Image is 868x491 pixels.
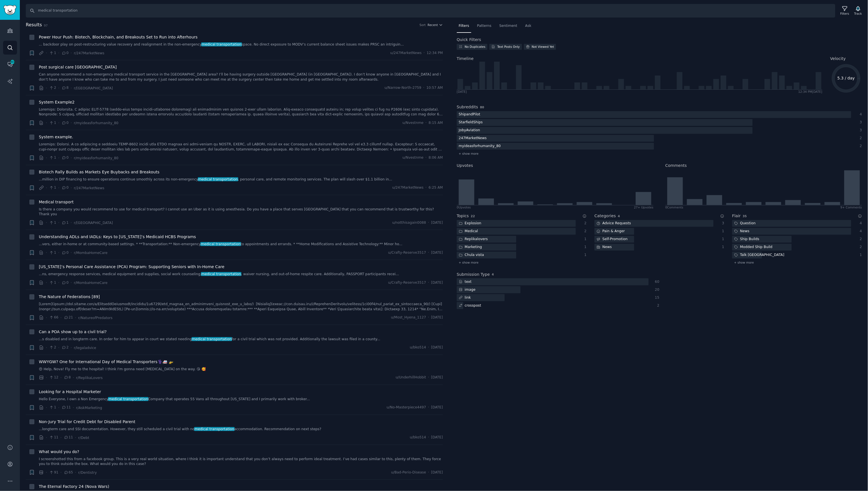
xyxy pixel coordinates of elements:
div: Medical [457,228,480,235]
div: 2 [857,144,862,149]
span: · [58,85,59,91]
a: Power Hour Push: Biotech, Blockchain, and Breakouts Set to Run into Afterhours [39,34,198,40]
span: · [71,85,72,91]
span: What would you do? [39,449,79,455]
div: Marketing [457,244,484,251]
span: The Eternal Factory 24 (Nova Wars) [39,484,109,490]
span: u/Crafty-Reserve3517 [388,250,426,255]
div: Track [854,12,862,16]
div: News [732,228,752,235]
span: · [46,185,47,191]
span: [DATE] [431,220,443,225]
span: 21 [64,315,73,320]
span: · [71,50,72,56]
div: 0 Upvote s [457,205,471,209]
div: StarfieldShips [457,119,485,126]
a: Biotech Rally Builds as Markets Eye Buybacks and Breakouts [39,169,160,175]
h2: Topics [457,213,469,219]
a: Hello Everyone, I own a Non Emergencymedical transportationCompany that operates 55 Vans all thro... [39,397,443,402]
span: System example. [39,134,73,140]
a: [Lorem](ipsum://dol.sitame.con/a/ElitseddOeiusmodt/incididu/1u6729l/etd_magnaa_en_adminimveni_qui... [39,302,443,312]
div: 15 [655,295,660,300]
span: · [428,405,429,410]
span: 8 [64,375,71,380]
span: 12:34 PM [427,51,443,56]
div: crosspost [457,302,483,309]
span: · [58,185,59,191]
span: [DATE] [431,470,443,475]
span: · [46,345,47,351]
span: · [71,250,72,256]
img: GummySearch logo [3,5,16,15]
div: 4 [857,229,862,234]
span: r/myideasforhumanity_80 [74,156,118,160]
span: r/Debt [78,436,89,440]
span: 6:25 AM [429,185,443,190]
span: · [46,435,47,441]
span: · [46,120,47,126]
button: Recent [428,23,443,27]
a: ...longterm care and SSI documentation. However, they still scheduled a civil trial with nomedica... [39,427,443,432]
div: myideasforhumanity_80 [457,143,503,150]
span: 22 [471,214,475,218]
span: The Nature of Federations [89] [39,294,100,300]
div: text [457,278,474,285]
a: Understanding ADLs and IADLs: Keys to [US_STATE]’s Medicaid HCBS Programs [39,234,196,240]
span: Recent [428,23,438,27]
span: 1 [49,405,56,410]
div: 3 [720,221,725,226]
span: [DATE] [431,345,443,350]
a: [US_STATE]’s Personal Care Assistance (PCA) Program: Supporting Seniors with In-Home Care [39,264,224,270]
span: · [58,280,59,286]
div: 9+ Comments [841,205,862,209]
a: ...s disabled and in longterm care. In order for him to appear in court we stated needingmedical ... [39,337,443,342]
div: ShipandPilot [457,111,482,118]
div: 2 [857,245,862,250]
button: Track [852,5,864,17]
span: · [58,405,59,411]
span: Sentiment [499,23,517,29]
h2: Flair [732,213,741,219]
span: · [426,185,427,190]
div: 1 [720,245,725,250]
span: · [60,470,61,475]
span: r/[GEOGRAPHIC_DATA] [74,86,113,90]
span: 4 [492,273,494,276]
span: Filters [459,23,469,29]
span: · [75,435,76,441]
span: WWYGW? One for International Day of Medical Transporters⚕️🚑 🚁 [39,359,173,365]
span: 0 [61,250,69,255]
span: · [428,375,429,380]
div: Self-Promotion [595,236,630,243]
span: 66 [49,315,58,320]
span: 35 [743,214,747,218]
div: 247MarketNews [457,135,489,142]
h2: Subreddits [457,104,478,110]
span: 8 [61,85,69,91]
span: 4 [618,214,620,218]
a: Can a POA show up to a civil trial? [39,329,107,335]
span: · [58,155,59,161]
span: u/UnderhillHobbit [396,375,426,380]
span: 301 [10,60,15,64]
span: · [58,50,59,56]
span: medical transportation [198,177,238,181]
span: · [58,120,59,126]
div: Talk [GEOGRAPHIC_DATA] [732,252,786,259]
span: medical transportation [201,272,241,276]
div: 2 [857,237,862,242]
div: 1 [582,237,587,242]
span: 1 [49,51,56,56]
span: · [58,345,59,351]
span: · [428,280,429,285]
span: · [428,345,429,350]
span: u/bko514 [410,435,426,440]
div: 1 [720,237,725,242]
span: · [428,470,429,475]
div: 2 [857,136,862,141]
span: 1 [49,155,56,160]
span: 12 [49,375,58,380]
